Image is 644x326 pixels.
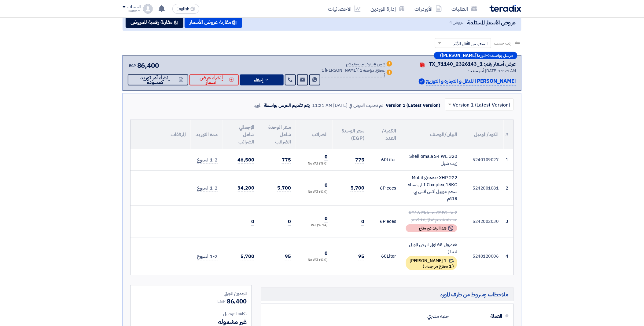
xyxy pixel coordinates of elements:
[238,184,254,192] span: 34,200
[301,223,328,228] div: (14 %) VAT
[440,53,478,58] b: ([PERSON_NAME])
[143,4,153,14] img: profile_test.png
[259,120,296,149] th: سعر الوحدة شامل الضرائب
[494,40,512,46] span: رتب حسب
[462,206,504,237] td: 5242002030
[127,5,141,10] div: الحساب
[301,161,328,166] div: (0 %) No VAT
[366,2,410,16] a: إدارة الموردين
[504,171,513,206] td: 2
[277,184,291,192] span: 5,700
[467,18,516,27] span: عروض الأسعار المستلمة
[426,77,516,85] p: [PERSON_NAME] للنقل و التجاره و التوزيع
[126,17,183,28] button: مقارنة رقمية للعروض
[325,215,328,223] span: 0
[296,120,333,149] th: الضرائب
[406,174,457,202] div: Mobil grease XHP 222 ,LI Complex,18KG ,بستلة شحم موبيل اكس اتش بي 18كم
[369,237,401,275] td: Liter
[406,256,457,270] div: 1 [PERSON_NAME]
[190,74,239,85] button: إنشاء عرض أسعار
[282,156,291,164] span: 775
[386,102,440,109] div: Version 1 (Latest Version)
[380,185,383,191] span: 6
[261,288,514,301] h5: ملاحظات وشروط من طرف المورد
[129,63,136,68] span: EGP
[325,182,328,189] span: 0
[425,263,452,270] span: 1 يحتاج مراجعه,
[123,9,141,13] div: Haitham
[454,41,488,47] span: السعر: من الأقل للأكثر
[467,68,484,74] span: أخر تحديث
[301,258,328,263] div: (0 %) No VAT
[197,156,218,164] span: 1-2 اسبوع
[191,120,223,149] th: مدة التوريد
[401,120,462,149] th: البيان/الوصف
[428,310,449,322] div: جنيه مصري
[419,78,425,85] img: Verified Account
[369,149,401,171] td: Liter
[323,2,366,16] a: الاحصائيات
[322,68,385,78] div: 1 [PERSON_NAME]
[128,74,188,85] button: إنشاء أمر توريد كمسودة
[419,226,447,230] span: هذا البند غير متاح
[135,290,247,297] div: المجموع الجزئي
[217,298,226,305] span: EGP
[241,253,254,260] span: 5,700
[447,2,482,16] a: الطلبات
[361,218,364,226] span: 0
[137,60,159,71] span: 86,400
[358,253,364,260] span: 95
[462,149,504,171] td: 5240109027
[478,53,486,58] span: المورد
[504,237,513,275] td: 4
[135,311,247,317] div: تكلفه التوصيل
[254,78,263,82] span: إخفاء
[410,2,447,16] a: الأوردرات
[285,253,291,260] span: 95
[406,241,457,255] div: هيدرول 68 اولى انرجى (اويل لبييا )
[462,120,504,149] th: الكود/الموديل
[185,17,242,28] button: مقارنة عروض الأسعار
[453,263,454,270] span: (
[355,156,364,164] span: 775
[312,102,384,109] div: تم تحديث العرض في [DATE] 11:21 AM
[434,52,517,59] div: –
[369,206,401,237] td: Pieces
[429,60,516,68] div: عرض أسعار رقم: TX_71140_2326143_1
[346,62,385,67] div: 3 من 4 بنود تم تسعيرهم
[504,149,513,171] td: 1
[251,218,254,226] span: 0
[254,102,261,109] div: المورد
[301,190,328,195] div: (0 %) No VAT
[333,120,369,149] th: سعر الوحدة (EGP)
[406,209,457,223] div: KG16 Eldons CSFG LV 2 :بستلة شحم غذائى16 كجم
[240,74,284,85] button: إخفاء
[490,5,521,12] img: Teradix logo
[504,206,513,237] td: 3
[131,120,191,149] th: المرفقات
[325,250,328,257] span: 0
[288,218,291,226] span: 0
[381,253,387,259] span: 60
[504,120,513,149] th: #
[197,253,218,260] span: 1-2 اسبوع
[360,67,385,74] span: 1 يحتاج مراجعه,
[462,237,504,275] td: 5240120006
[238,156,254,164] span: 46,500
[488,53,513,58] span: مرسل بواسطة:
[133,75,178,85] span: إنشاء أمر توريد كمسودة
[485,68,516,74] span: [DATE] 11:21 AM
[423,263,425,270] span: )
[369,171,401,206] td: Pieces
[223,120,259,149] th: الإجمالي شامل الضرائب
[369,120,401,149] th: الكمية/العدد
[454,309,502,324] div: العملة
[197,184,218,192] span: 1-2 اسبوع
[351,184,364,192] span: 5,700
[227,297,247,306] span: 86,400
[176,7,189,11] span: English
[449,19,463,26] span: عروض 4
[462,171,504,206] td: 5242001081
[358,67,359,74] span: (
[264,102,310,109] div: يتم تقديم العرض بواسطة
